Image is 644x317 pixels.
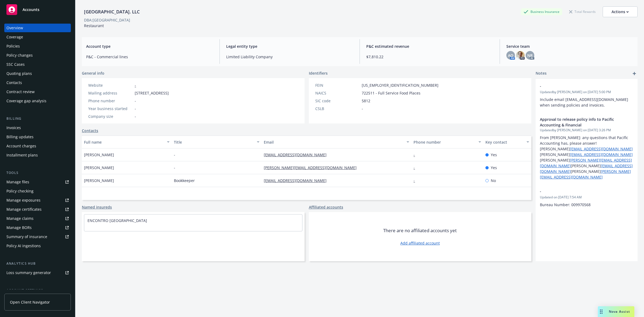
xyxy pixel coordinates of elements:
[4,223,71,232] a: Manage BORs
[4,51,71,60] a: Policy changes
[411,136,483,148] button: Phone number
[536,112,638,184] div: Approval to release policy info to Pacific Accounting & FinancialUpdatedby [PERSON_NAME] on [DATE...
[6,242,41,250] div: Policy AI ingestions
[82,70,104,76] span: General info
[598,306,634,317] button: Nova Assist
[6,88,35,96] div: Contract review
[6,97,46,105] div: Coverage gap analysis
[4,196,71,205] a: Manage exposures
[88,114,133,119] div: Company size
[6,142,36,150] div: Account charges
[598,306,605,317] div: Drag to move
[4,214,71,223] a: Manage claims
[540,90,633,94] span: Updated by [PERSON_NAME] on [DATE] 5:00 PM
[84,165,114,170] span: [PERSON_NAME]
[309,204,343,210] a: Affiliated accounts
[135,114,136,119] span: -
[174,178,195,183] span: Bookkeeper
[521,8,562,15] div: Business Insurance
[315,98,360,104] div: SIC code
[6,69,32,78] div: Quoting plans
[536,79,638,112] div: -Updatedby [PERSON_NAME] on [DATE] 5:00 PMInclude email [EMAIL_ADDRESS][DOMAIN_NAME] when sending...
[508,53,513,58] span: AO
[485,139,523,145] div: Key contact
[88,82,133,88] div: Website
[4,133,71,141] a: Billing updates
[4,42,71,50] a: Policies
[4,116,71,121] div: Billing
[4,151,71,159] a: Installment plans
[23,8,39,12] span: Accounts
[84,139,164,145] div: Full name
[483,136,531,148] button: Key contact
[226,43,353,49] span: Legal entity type
[6,151,38,159] div: Installment plans
[414,139,475,145] div: Phone number
[414,165,419,170] a: -
[264,165,361,170] a: [PERSON_NAME][EMAIL_ADDRESS][DOMAIN_NAME]
[6,24,23,32] div: Overview
[603,6,638,17] button: Actions
[540,83,619,89] span: -
[264,139,403,145] div: Email
[4,205,71,214] a: Manage certificates
[4,60,71,69] a: SSC Cases
[540,158,632,168] a: [PERSON_NAME][EMAIL_ADDRESS][DOMAIN_NAME]
[414,152,419,157] a: -
[226,54,353,60] span: Limited Liability Company
[491,152,497,158] span: Yes
[4,88,71,96] a: Contract review
[540,188,619,194] span: -
[82,8,142,15] div: [GEOGRAPHIC_DATA]. LLC
[6,178,29,186] div: Manage files
[6,223,32,232] div: Manage BORs
[362,98,370,104] span: 5812
[315,90,360,96] div: NAICS
[4,78,71,87] a: Contacts
[414,178,419,183] a: -
[174,152,175,158] span: -
[6,214,34,223] div: Manage claims
[383,227,457,234] span: There are no affiliated accounts yet
[88,90,133,96] div: Mailing address
[400,240,440,246] a: Add affiliated account
[88,98,133,104] div: Phone number
[6,123,21,132] div: Invoices
[540,116,619,128] span: Approval to release policy info to Pacific Accounting & Financial
[506,43,633,49] span: Service team
[88,106,133,111] div: Year business started
[570,146,633,151] a: [EMAIL_ADDRESS][DOMAIN_NAME]
[6,268,51,277] div: Loss summary generator
[362,90,420,96] span: 722511 - Full Service Food Places
[4,170,71,176] div: Tools
[609,309,630,314] span: Nova Assist
[174,165,175,170] span: -
[540,195,633,200] span: Updated on [DATE] 7:54 AM
[540,97,629,108] span: Include email [EMAIL_ADDRESS][DOMAIN_NAME] when sending policies and invoices.
[570,152,633,157] a: [EMAIL_ADDRESS][DOMAIN_NAME]
[4,178,71,186] a: Manage files
[10,299,50,305] span: Open Client Navigator
[566,8,598,15] div: Total Rewards
[4,288,71,293] div: Account settings
[4,97,71,105] a: Coverage gap analysis
[4,2,71,17] a: Accounts
[6,51,33,60] div: Policy changes
[612,7,629,17] div: Actions
[491,178,496,183] span: No
[309,70,328,76] span: Identifiers
[362,106,363,111] span: -
[84,178,114,183] span: [PERSON_NAME]
[491,165,497,170] span: Yes
[516,51,525,60] img: photo
[135,106,136,111] span: -
[6,187,34,195] div: Policy checking
[84,152,114,158] span: [PERSON_NAME]
[135,90,169,96] span: [STREET_ADDRESS]
[4,261,71,266] div: Analytics hub
[264,178,331,183] a: [EMAIL_ADDRESS][DOMAIN_NAME]
[135,98,136,104] span: -
[536,184,638,212] div: -Updated on [DATE] 7:54 AMBureau Number: 009970568
[4,268,71,277] a: Loss summary generator
[6,232,47,241] div: Summary of insurance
